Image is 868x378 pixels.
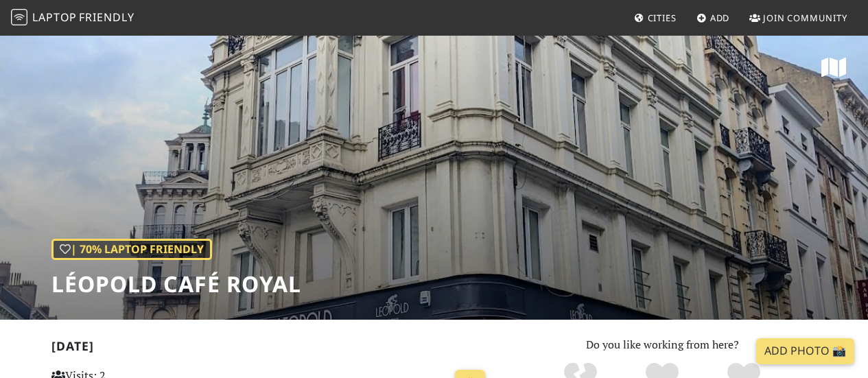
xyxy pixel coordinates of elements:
a: Cities [629,5,682,30]
span: Friendly [79,10,134,25]
span: Add [710,12,730,24]
p: Do you like working from here? [508,336,817,354]
h1: Léopold Café Royal [51,271,301,297]
a: LaptopFriendly LaptopFriendly [11,6,134,30]
a: Add Photo 📸 [756,338,854,364]
img: LaptopFriendly [11,9,27,25]
span: Laptop [32,10,77,25]
span: Join Community [763,12,847,24]
div: | 70% Laptop Friendly [51,239,212,261]
h2: [DATE] [51,339,491,359]
span: Cities [648,12,677,24]
a: Add [691,5,736,30]
a: Join Community [744,5,853,30]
